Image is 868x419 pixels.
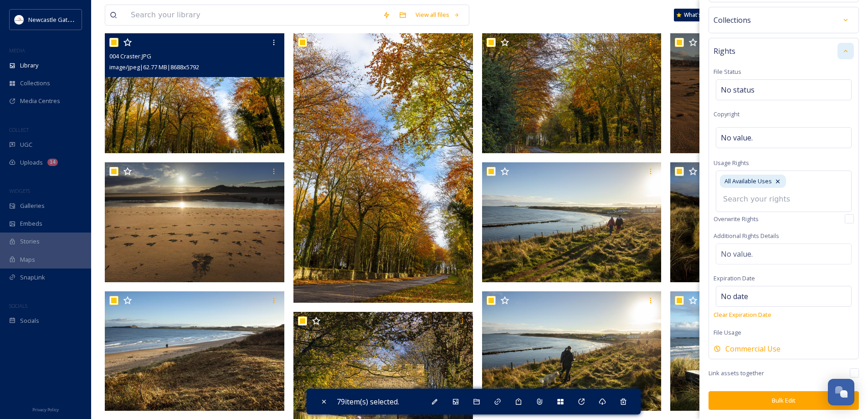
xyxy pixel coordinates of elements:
span: Embeds [20,219,42,228]
button: Open Chat [828,379,854,405]
img: DqD9wEUd_400x400.jpg [15,15,24,24]
img: 004 Craster.JPG [105,33,284,153]
span: Rights [714,46,735,57]
span: Copyright [714,110,740,118]
img: 007 Low Newton.JPG [482,291,662,411]
span: Collections [714,15,751,26]
span: UGC [20,140,32,149]
div: 14 [47,159,58,166]
input: Search your rights [719,189,819,209]
span: Uploads [20,158,43,167]
span: Socials [20,316,39,325]
span: No value. [721,248,753,259]
span: Library [20,61,38,70]
span: Media Centres [20,97,60,105]
span: Link assets together [709,369,764,378]
span: SnapLink [20,273,45,282]
img: 003 Craster.JPG [293,33,473,303]
span: Maps [20,255,35,264]
span: Newcastle Gateshead Initiative [28,15,112,24]
input: Search your library [126,5,378,25]
span: MEDIA [9,47,25,54]
img: 003 Alnmouth.JPG [670,33,850,153]
img: 004 Alnmouth.JPG [105,162,284,282]
a: View all files [411,6,464,24]
span: Collections [20,79,50,88]
span: Usage Rights [714,159,749,167]
span: 004 Craster.JPG [109,52,151,60]
img: 016 Low Newton.JPG [670,291,850,411]
span: WIDGETS [9,187,30,194]
span: 79 item(s) selected. [337,397,399,407]
span: Additional Rights Details [714,232,779,240]
a: Privacy Policy [32,403,59,414]
span: File Usage [714,328,741,336]
img: 006 Low Newton.JPG [482,162,662,282]
img: 001 Craster.JPG [482,33,662,153]
span: Clear Expiration Date [714,310,771,319]
span: Stories [20,237,40,246]
span: No status [721,84,755,95]
span: Commercial Use [725,343,781,354]
span: File Status [714,67,741,76]
span: All Available Uses [724,177,772,186]
span: No value. [721,132,753,143]
span: COLLECT [9,126,29,133]
span: Privacy Policy [32,407,59,413]
a: What's New [674,9,719,21]
button: Bulk Edit [709,391,859,410]
span: Galleries [20,202,45,210]
span: SOCIALS [9,302,27,309]
span: Expiration Date [714,274,755,282]
img: 014 Low Newton.JPG [670,162,850,282]
span: Overwrite Rights [714,215,759,223]
img: 025 Low Newton.JPG [105,291,284,411]
span: No date [721,291,748,302]
span: image/jpeg | 62.77 MB | 8688 x 5792 [109,63,199,71]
